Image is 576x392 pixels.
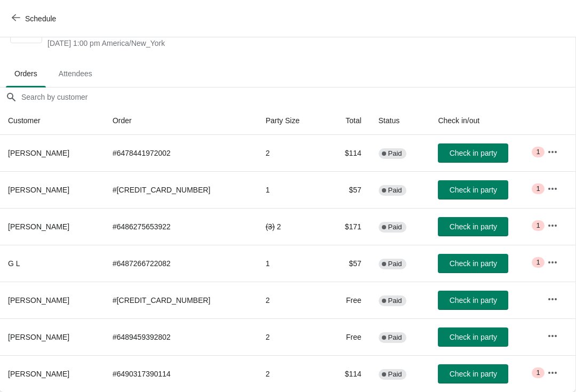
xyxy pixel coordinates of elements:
td: # 6478441972002 [104,135,257,171]
td: 1 [257,245,325,282]
span: 1 [536,185,540,193]
span: Paid [388,333,402,342]
span: Paid [388,149,402,158]
td: 2 [257,282,325,318]
button: Check in party [438,364,508,383]
span: Check in party [450,222,497,231]
td: 2 [257,318,325,355]
span: Check in party [450,296,497,305]
td: # [CREDIT_CARD_NUMBER] [104,171,257,208]
td: # 6489459392802 [104,318,257,355]
span: Check in party [450,370,497,378]
td: 2 [257,355,325,392]
td: Free [325,318,370,355]
span: [PERSON_NAME] [8,370,69,378]
th: Party Size [257,107,325,135]
span: Paid [388,370,402,379]
span: Paid [388,186,402,195]
th: Total [325,107,370,135]
th: Status [370,107,430,135]
span: Paid [388,260,402,268]
span: [PERSON_NAME] [8,222,69,231]
span: Paid [388,297,402,305]
td: # 6490317390114 [104,355,257,392]
input: Search by customer [21,87,575,107]
span: Check in party [450,149,497,157]
span: Attendees [50,64,101,83]
button: Check in party [438,180,508,199]
td: 1 [257,171,325,208]
span: Check in party [450,186,497,194]
td: $171 [325,208,370,245]
span: [PERSON_NAME] [8,186,69,194]
span: 1 [536,148,540,156]
button: Check in party [438,291,508,310]
button: Schedule [5,9,65,28]
td: # 6486275653922 [104,208,257,245]
td: $114 [325,135,370,171]
span: Orders [6,64,46,83]
span: Schedule [25,14,56,23]
th: Check in/out [429,107,538,135]
td: # 6487266722082 [104,245,257,282]
span: 1 [536,221,540,230]
span: [PERSON_NAME] [8,296,69,305]
td: $114 [325,355,370,392]
th: Order [104,107,257,135]
del: ( 3 ) [266,222,275,231]
span: [PERSON_NAME] [8,333,69,341]
button: Check in party [438,143,508,163]
span: G L [8,259,20,268]
td: $57 [325,245,370,282]
button: Check in party [438,217,508,236]
td: 2 [257,135,325,171]
span: [DATE] 1:00 pm America/New_York [47,38,374,49]
button: Check in party [438,254,508,273]
span: 1 [536,369,540,377]
td: $57 [325,171,370,208]
td: 2 [257,208,325,245]
span: 1 [536,258,540,267]
span: Check in party [450,259,497,268]
span: Paid [388,223,402,231]
span: [PERSON_NAME] [8,149,69,157]
button: Check in party [438,327,508,347]
td: Free [325,282,370,318]
td: # [CREDIT_CARD_NUMBER] [104,282,257,318]
span: Check in party [450,333,497,341]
